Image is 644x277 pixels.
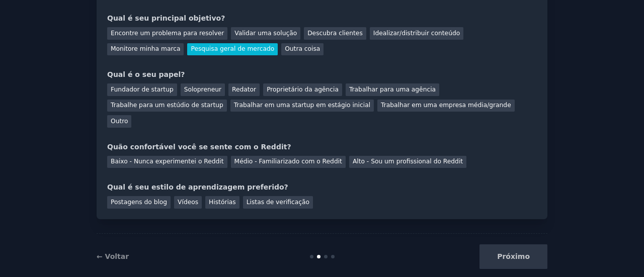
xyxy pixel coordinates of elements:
font: Validar uma solução [234,30,297,37]
font: Trabalhar para uma agência [349,86,436,93]
a: ← Voltar [97,252,129,260]
font: Vídeos [178,199,198,206]
font: Encontre um problema para resolver [111,30,224,37]
font: Proprietário da agência [267,86,339,93]
font: Listas de verificação [247,199,309,206]
font: Trabalhe para um estúdio de startup [111,102,223,109]
font: Solopreneur [184,86,221,93]
font: Histórias [209,199,236,206]
font: Descubra clientes [307,30,363,37]
font: Fundador de startup [111,86,174,93]
font: Pesquisa geral de mercado [191,45,274,52]
font: Trabalhar em uma empresa média/grande [381,102,511,109]
font: Outro [111,118,128,125]
font: Postagens do blog [111,199,167,206]
font: Idealizar/distribuir conteúdo [373,30,460,37]
font: Quão confortável você se sente com o Reddit? [107,143,291,151]
font: Médio - Familiarizado com o Reddit [234,158,342,165]
font: Qual é seu estilo de aprendizagem preferido? [107,183,288,191]
font: Outra coisa [285,45,320,52]
font: Baixo - Nunca experimentei o Reddit [111,158,224,165]
font: Qual é seu principal objetivo? [107,14,225,22]
font: Redator [232,86,256,93]
font: Alto - Sou um profissional do Reddit [353,158,463,165]
font: Trabalhar em uma startup em estágio inicial [234,102,370,109]
font: Qual é o seu papel? [107,70,185,78]
font: Monitore minha marca [111,45,180,52]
